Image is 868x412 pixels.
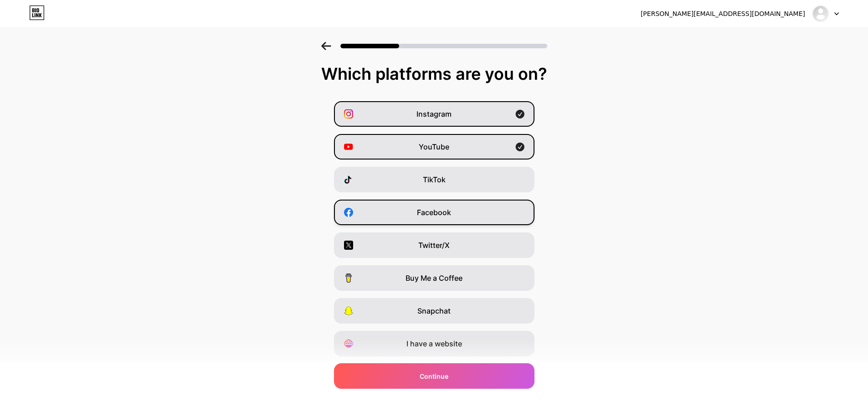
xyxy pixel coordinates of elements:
[416,108,452,119] span: Instagram
[406,338,462,349] span: I have a website
[423,174,446,185] span: TikTok
[9,65,859,83] div: Which platforms are you on?
[406,273,462,283] span: Buy Me a Coffee
[419,141,449,152] span: YouTube
[417,207,451,218] span: Facebook
[420,371,448,381] span: Continue
[418,240,450,251] span: Twitter/X
[812,5,829,22] img: seanrotider
[641,9,805,19] div: [PERSON_NAME][EMAIL_ADDRESS][DOMAIN_NAME]
[417,305,451,316] span: Snapchat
